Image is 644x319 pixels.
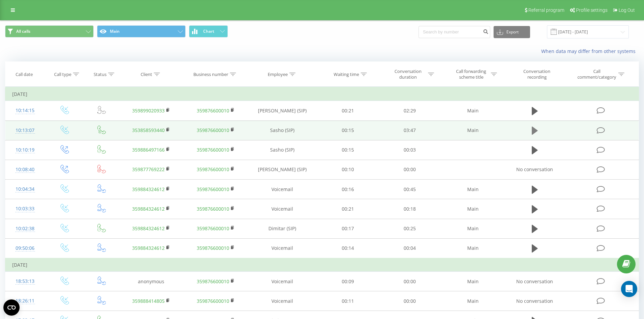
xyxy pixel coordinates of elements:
td: Sasho (SIP) [248,121,317,140]
a: 359886497166 [132,147,165,153]
a: 359884324612 [132,206,165,212]
td: Voicemail [248,238,317,258]
td: 00:17 [317,219,379,238]
span: No conversation [516,278,553,285]
td: 03:47 [379,121,441,140]
td: Sasho (SIP) [248,140,317,160]
td: 00:45 [379,180,441,199]
div: Waiting time [334,72,359,77]
td: 02:29 [379,101,441,121]
td: Main [440,101,505,121]
div: 18:53:13 [12,275,38,288]
td: 00:00 [379,160,441,179]
td: 00:09 [317,272,379,291]
td: 00:04 [379,238,441,258]
div: Business number [193,72,228,77]
a: 359876600010 [197,278,229,285]
span: Chart [203,29,214,34]
a: 359876600010 [197,245,229,251]
span: Profile settings [576,7,607,13]
td: Voicemail [248,291,317,311]
a: 353858593440 [132,127,165,133]
a: 359876600010 [197,166,229,172]
div: Conversation recording [515,69,559,80]
button: Export [494,26,530,38]
td: Main [440,121,505,140]
td: Main [440,219,505,238]
a: When data may differ from other systems [541,48,639,54]
div: 10:14:15 [12,104,38,117]
td: Main [440,291,505,311]
td: Dimitar (SIP) [248,219,317,238]
td: [DATE] [5,258,639,272]
td: 00:10 [317,160,379,179]
div: 10:10:19 [12,143,38,157]
td: 00:11 [317,291,379,311]
div: Status [94,72,106,77]
span: No conversation [516,298,553,304]
button: Chart [189,25,228,37]
button: Open CMP widget [3,299,20,316]
span: Referral program [528,7,564,13]
div: Conversation duration [390,69,426,80]
td: 00:03 [379,140,441,160]
input: Search by number [419,26,490,38]
td: 00:00 [379,291,441,311]
td: anonymous [119,272,183,291]
div: Call type [54,72,71,77]
td: 00:18 [379,199,441,219]
td: Main [440,180,505,199]
button: Main [97,25,186,37]
div: Client [141,72,152,77]
span: No conversation [516,166,553,172]
td: Main [440,272,505,291]
div: Open Intercom Messenger [621,281,637,297]
a: 359876600010 [197,206,229,212]
td: 00:00 [379,272,441,291]
td: Voicemail [248,180,317,199]
td: Voicemail [248,272,317,291]
td: Main [440,199,505,219]
div: Call comment/category [577,69,617,80]
a: 359884324612 [132,245,165,251]
div: 10:03:33 [12,202,38,215]
a: 359884324612 [132,225,165,232]
a: 359877769222 [132,166,165,172]
a: 359876600010 [197,107,229,114]
td: 00:14 [317,238,379,258]
a: 359876600010 [197,127,229,133]
div: Call forwarding scheme title [453,69,489,80]
td: 00:15 [317,140,379,160]
div: 10:13:07 [12,124,38,137]
a: 359884324612 [132,186,165,192]
a: 359876600010 [197,225,229,232]
div: 18:26:11 [12,294,38,308]
td: Main [440,238,505,258]
td: 00:25 [379,219,441,238]
td: 00:21 [317,199,379,219]
td: 00:15 [317,121,379,140]
div: 10:02:38 [12,222,38,235]
div: 09:50:06 [12,242,38,255]
td: Voicemail [248,199,317,219]
a: 359876600010 [197,298,229,304]
td: [DATE] [5,87,639,101]
div: Employee [268,72,288,77]
td: [PERSON_NAME] (SIP) [248,101,317,121]
span: Log Out [619,7,635,13]
div: 10:08:40 [12,163,38,176]
td: [PERSON_NAME] (SIP) [248,160,317,179]
span: All calls [16,29,30,34]
a: 359876600010 [197,186,229,192]
div: Call date [16,72,33,77]
a: 359876600010 [197,147,229,153]
td: 00:21 [317,101,379,121]
div: 10:04:34 [12,183,38,196]
td: 00:16 [317,180,379,199]
a: 359899020933 [132,107,165,114]
a: 359888414805 [132,298,165,304]
button: All calls [5,25,94,37]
